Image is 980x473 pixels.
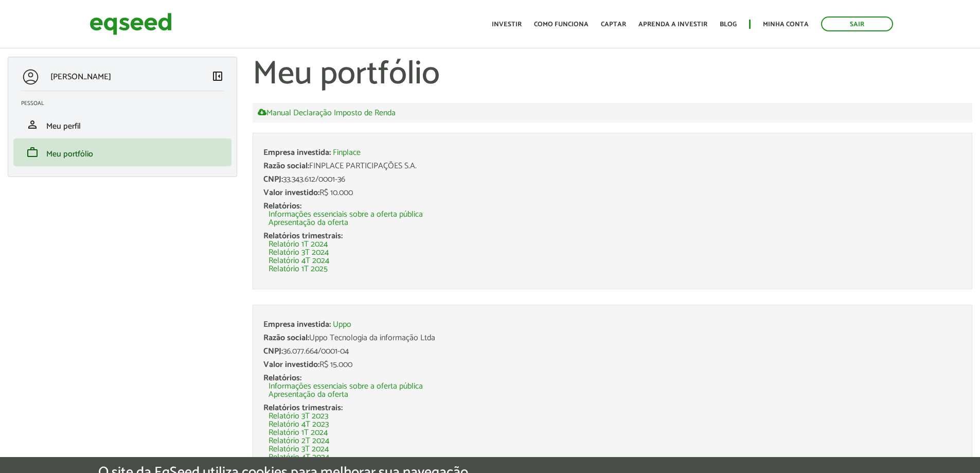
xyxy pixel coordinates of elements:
span: Meu portfólio [46,147,93,161]
p: [PERSON_NAME] [50,72,111,82]
span: Meu perfil [46,119,81,133]
a: Relatório 2T 2024 [269,437,329,445]
span: Empresa investida: [263,146,331,160]
a: Aprenda a investir [638,21,707,28]
span: Razão social: [263,159,309,173]
span: person [26,118,39,131]
div: R$ 10.000 [263,189,961,197]
div: 33.343.612/0001-36 [263,176,961,184]
a: Minha conta [763,21,809,28]
div: Uppo Tecnologia da informação Ltda [263,334,961,342]
div: R$ 15.000 [263,361,961,369]
span: Valor investido: [263,186,319,200]
h2: Pessoal [21,100,231,107]
a: Relatório 4T 2024 [269,257,329,265]
a: Relatório 3T 2024 [269,445,329,453]
span: CNPJ: [263,172,283,186]
span: Relatórios trimestrais: [263,229,343,243]
div: FINPLACE PARTICIPAÇÕES S.A. [263,162,961,170]
a: Captar [601,21,626,28]
a: Relatório 4T 2024 [269,453,329,462]
li: Meu portfólio [13,138,231,166]
a: Informações essenciais sobre a oferta pública [269,382,423,391]
a: personMeu perfil [21,118,224,131]
a: Relatório 3T 2023 [269,412,328,421]
span: Relatórios: [263,371,301,385]
span: Valor investido: [263,358,319,372]
span: work [26,146,39,159]
a: Como funciona [534,21,589,28]
span: Razão social: [263,331,309,345]
div: 36.077.664/0001-04 [263,347,961,356]
h1: Meu portfólio [253,57,972,93]
a: Sair [821,16,893,31]
li: Meu perfil [13,111,231,138]
a: Blog [720,21,737,28]
a: Manual Declaração Imposto de Renda [258,108,396,117]
a: Relatório 3T 2024 [269,249,329,257]
a: Apresentação da oferta [269,219,348,227]
img: EqSeed [90,10,172,38]
span: CNPJ: [263,344,283,358]
a: Apresentação da oferta [269,391,348,399]
span: Empresa investida: [263,318,331,331]
a: Relatório 1T 2024 [269,240,328,249]
a: Investir [492,21,522,28]
a: Finplace [333,149,361,157]
span: Relatórios trimestrais: [263,401,343,415]
a: Relatório 4T 2023 [269,421,329,429]
a: Informações essenciais sobre a oferta pública [269,211,423,219]
a: Relatório 1T 2025 [269,265,328,273]
a: Relatório 1T 2024 [269,429,328,437]
a: Colapsar menu [211,70,224,84]
span: Relatórios: [263,199,301,213]
span: left_panel_close [211,70,224,82]
a: workMeu portfólio [21,146,224,159]
a: Uppo [333,321,351,329]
